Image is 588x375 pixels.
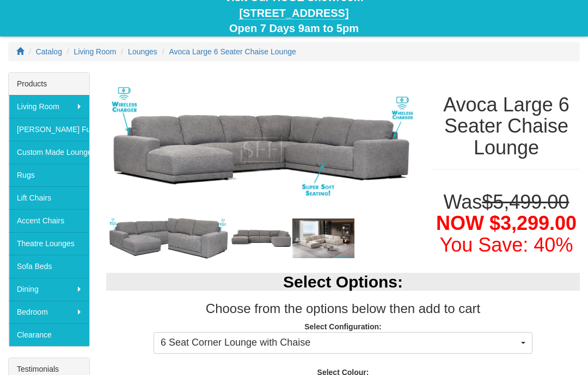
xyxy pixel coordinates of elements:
a: Accent Chairs [9,209,89,232]
a: Catalog [36,47,62,56]
a: Sofa Beds [9,255,89,278]
a: Lounges [128,47,157,56]
a: Avoca Large 6 Seater Chaise Lounge [169,47,296,56]
del: $5,499.00 [482,191,569,213]
a: Bedroom [9,301,89,323]
font: You Save: 40% [440,234,573,256]
a: Lift Chairs [9,186,89,209]
h1: Avoca Large 6 Seater Chaise Lounge [433,94,580,159]
a: [PERSON_NAME] Furniture [9,118,89,141]
a: Living Room [74,47,117,56]
a: Rugs [9,164,89,186]
button: 6 Seat Corner Lounge with Chaise [154,332,532,354]
h3: Choose from the options below then add to cart [106,302,580,316]
a: Dining [9,278,89,301]
span: NOW $3,299.00 [436,212,577,234]
a: Theatre Lounges [9,232,89,255]
a: Custom Made Lounges [9,141,89,164]
h1: Was [433,191,580,256]
a: Clearance [9,323,89,346]
div: Products [9,73,89,95]
strong: Select Configuration: [304,322,382,331]
span: 6 Seat Corner Lounge with Chaise [161,336,518,350]
a: Living Room [9,95,89,118]
b: Select Options: [283,273,403,291]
